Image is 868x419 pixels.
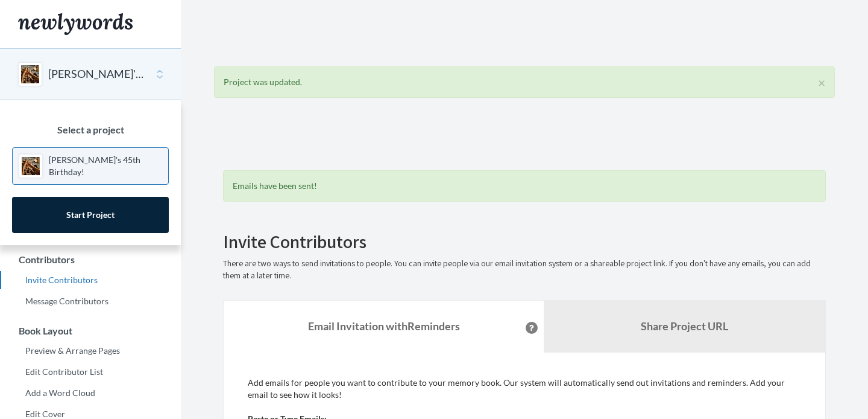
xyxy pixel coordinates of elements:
p: Add emails for people you want to contribute to your memory book. Our system will automatically s... [248,377,801,401]
h3: Book Layout [1,325,181,336]
iframe: Opens a widget where you can chat to one of our agents [774,383,856,413]
p: There are two ways to send invitations to people. You can invite people via our email invitation ... [223,258,826,282]
strong: Email Invitation with Reminders [308,319,460,333]
h3: Select a project [12,124,169,135]
div: Emails have been sent! [223,170,826,202]
a: [PERSON_NAME]'s 45th Birthday! [12,147,169,185]
h3: Contributors [1,254,181,265]
img: Newlywords logo [18,13,133,35]
p: [PERSON_NAME]'s 45th Birthday! [49,154,162,178]
a: Start Project [12,197,169,233]
span: Project was updated. [224,77,302,87]
button: × [818,76,825,89]
button: [PERSON_NAME]'s 45th Birthday! [48,66,146,82]
b: Share Project URL [641,319,728,333]
h2: Invite Contributors [223,232,826,252]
